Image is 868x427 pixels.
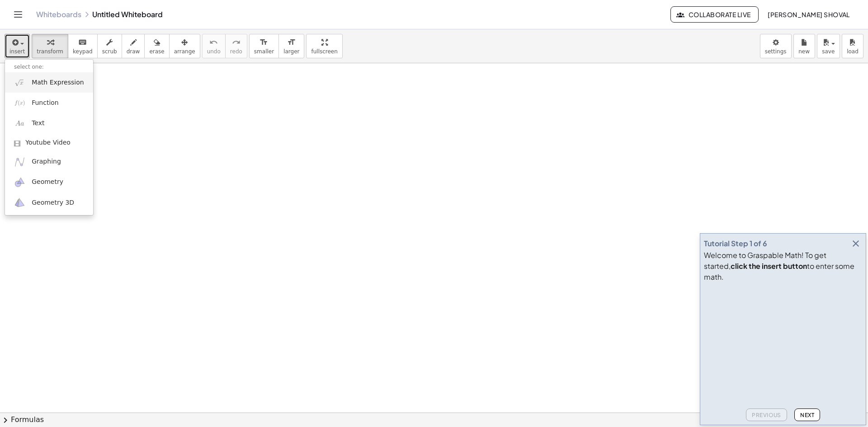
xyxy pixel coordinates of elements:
span: smaller [254,48,274,55]
span: Youtube Video [25,138,71,147]
img: ggb-graphing.svg [14,156,25,168]
button: Next [794,408,820,421]
span: Collaborate Live [678,10,750,19]
a: Function [5,93,93,113]
img: ggb-3d.svg [14,197,25,208]
button: arrange [169,34,200,58]
button: format_sizesmaller [249,34,279,58]
span: Geometry [32,178,63,187]
button: settings [760,34,792,58]
button: new [793,34,815,58]
span: Graphing [32,157,61,166]
button: [PERSON_NAME] Shoval [760,6,857,23]
button: transform [32,34,68,58]
span: fullscreen [311,48,337,55]
a: Geometry 3D [5,192,93,213]
span: Next [800,412,814,418]
span: [PERSON_NAME] Shoval [768,10,850,19]
a: Whiteboards [36,10,81,19]
span: draw [127,48,140,55]
button: load [842,34,863,58]
span: keypad [73,48,93,55]
button: undoundo [202,34,226,58]
button: Collaborate Live [670,6,758,23]
a: Geometry [5,172,93,192]
span: transform [37,48,63,55]
span: larger [283,48,299,55]
span: arrange [174,48,195,55]
a: Text [5,113,93,134]
img: Aa.png [14,118,25,129]
span: Geometry 3D [32,198,74,207]
button: fullscreen [306,34,342,58]
span: load [847,48,859,55]
span: undo [207,48,221,55]
span: redo [230,48,242,55]
div: Welcome to Graspable Math! To get started, to enter some math. [704,250,862,282]
i: redo [232,37,241,48]
button: format_sizelarger [278,34,304,58]
li: select one: [5,62,93,72]
button: redoredo [225,34,247,58]
span: settings [765,48,787,55]
a: Math Expression [5,72,93,93]
span: Function [32,99,59,108]
div: Tutorial Step 1 of 6 [704,238,767,249]
a: Graphing [5,152,93,172]
span: erase [149,48,164,55]
span: Text [32,119,44,128]
button: insert [5,34,30,58]
i: format_size [259,37,268,48]
i: undo [209,37,218,48]
span: insert [9,48,25,55]
button: Toggle navigation [11,7,25,22]
img: ggb-geometry.svg [14,177,25,188]
button: scrub [97,34,122,58]
span: scrub [102,48,117,55]
button: draw [122,34,145,58]
img: sqrt_x.png [14,77,25,88]
i: keyboard [78,37,87,48]
b: click the insert button [731,261,807,271]
button: erase [144,34,169,58]
span: save [822,48,835,55]
span: new [798,48,810,55]
span: Math Expression [32,78,84,87]
button: keyboardkeypad [68,34,98,58]
img: f_x.png [14,97,25,108]
a: Youtube Video [5,134,93,152]
i: format_size [287,37,296,48]
button: save [817,34,840,58]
